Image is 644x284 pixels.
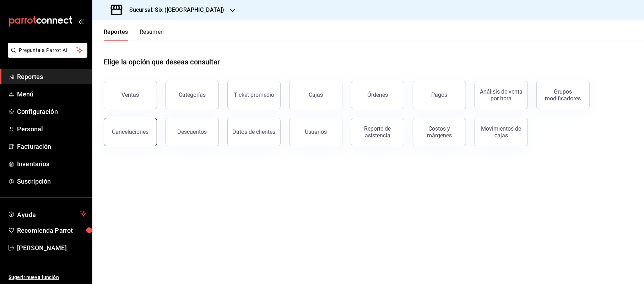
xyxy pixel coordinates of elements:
[536,81,590,109] button: Grupos modificadores
[17,209,77,218] span: Ayuda
[104,28,164,41] div: navigation tabs
[309,91,323,98] div: Cajas
[166,118,219,146] button: Descuentos
[17,72,86,81] span: Reportes
[112,128,149,135] div: Cancelaciones
[227,118,281,146] button: Datos de clientes
[233,128,276,135] div: Datos de clientes
[122,91,139,98] div: Ventas
[475,81,528,109] button: Análisis de venta por hora
[17,89,86,99] span: Menú
[9,274,86,281] span: Sugerir nueva función
[305,128,327,135] div: Usuarios
[17,142,86,151] span: Facturación
[479,125,523,139] div: Movimientos de cajas
[19,47,76,54] span: Pregunta a Parrot AI
[5,52,87,59] a: Pregunta a Parrot AI
[356,125,400,139] div: Reporte de asistencia
[104,118,157,146] button: Cancelaciones
[124,6,224,14] h3: Sucursal: Six ([GEOGRAPHIC_DATA])
[432,91,448,98] div: Pagos
[17,243,86,253] span: [PERSON_NAME]
[17,226,86,235] span: Recomienda Parrot
[541,88,585,102] div: Grupos modificadores
[479,88,523,102] div: Análisis de venta por hora
[234,91,274,98] div: Ticket promedio
[104,57,220,67] h1: Elige la opción que deseas consultar
[17,107,86,116] span: Configuración
[289,118,342,146] button: Usuarios
[413,81,466,109] button: Pagos
[178,128,207,135] div: Descuentos
[17,124,86,134] span: Personal
[289,81,342,109] button: Cajas
[417,125,461,139] div: Costos y márgenes
[351,81,404,109] button: Órdenes
[475,118,528,146] button: Movimientos de cajas
[8,43,87,58] button: Pregunta a Parrot AI
[413,118,466,146] button: Costos y márgenes
[367,91,388,98] div: Órdenes
[351,118,404,146] button: Reporte de asistencia
[78,19,84,24] button: open_drawer_menu
[17,177,86,186] span: Suscripción
[166,81,219,109] button: Categorías
[104,81,157,109] button: Ventas
[227,81,281,109] button: Ticket promedio
[17,159,86,169] span: Inventarios
[140,28,164,41] button: Resumen
[104,28,128,41] button: Reportes
[179,91,206,98] div: Categorías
